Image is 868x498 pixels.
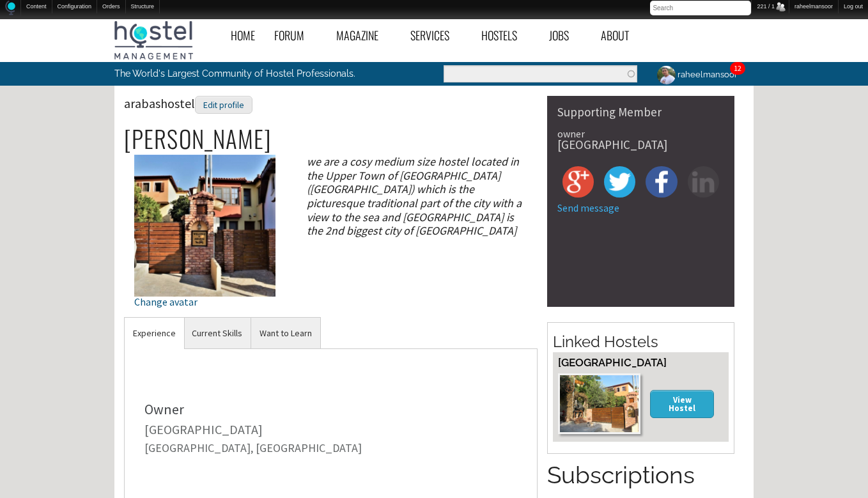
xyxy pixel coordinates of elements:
[444,65,637,82] input: Enter the terms you wish to search for.
[557,128,724,139] div: owner
[604,166,635,198] img: tw-square.png
[557,201,619,214] a: Send message
[124,95,252,111] span: arabashostel
[591,21,651,50] a: About
[144,442,517,454] div: [GEOGRAPHIC_DATA], [GEOGRAPHIC_DATA]
[650,1,751,15] input: Search
[144,421,263,437] a: [GEOGRAPHIC_DATA]
[646,166,677,198] img: fb-square.png
[183,318,251,349] a: Current Skills
[557,106,724,118] div: Supporting Member
[401,21,472,50] a: Services
[655,64,678,86] img: raheelmansoor's picture
[195,96,252,114] div: Edit profile
[327,21,401,50] a: Magazine
[472,21,539,50] a: Hostels
[124,125,538,152] h2: [PERSON_NAME]
[114,62,381,85] p: The World's Largest Community of Hostel Professionals.
[265,21,327,50] a: Forum
[134,218,275,307] a: Change avatar
[125,318,184,349] a: Experience
[647,62,745,87] a: raheelmansoor
[557,139,724,151] div: [GEOGRAPHIC_DATA]
[553,331,729,353] h2: Linked Hostels
[114,21,193,59] img: Hostel Management Home
[251,318,320,349] a: Want to Learn
[688,166,719,198] img: in-square.png
[134,155,275,296] img: arabashostel's picture
[558,356,667,369] a: [GEOGRAPHIC_DATA]
[539,21,591,50] a: Jobs
[144,402,517,416] div: Owner
[296,155,537,238] div: we are a cosy medium size hostel located in the Upper Town of [GEOGRAPHIC_DATA]([GEOGRAPHIC_DATA]...
[734,63,741,73] a: 12
[195,95,252,111] a: Edit profile
[562,166,594,198] img: gp-square.png
[134,297,275,307] div: Change avatar
[650,390,714,417] a: View Hostel
[547,459,734,492] h2: Subscriptions
[221,21,265,50] a: Home
[5,1,15,15] img: Home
